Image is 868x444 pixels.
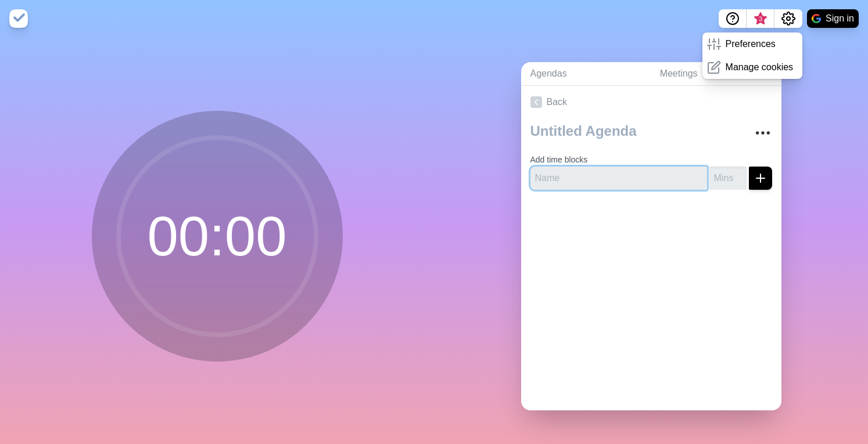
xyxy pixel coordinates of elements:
a: Back [521,86,781,118]
button: Help [719,9,747,28]
span: 3 [756,15,765,24]
button: More [751,121,774,145]
label: Add time blocks [530,155,588,164]
button: What’s new [747,9,774,28]
input: Name [530,167,707,190]
p: Preferences [726,37,776,51]
img: google logo [812,14,821,23]
button: Settings [774,9,802,28]
button: Sign in [807,9,859,28]
a: Agendas [521,62,651,86]
p: Manage cookies [726,60,794,74]
img: timeblocks logo [9,9,28,28]
input: Mins [709,167,747,190]
a: Meetings [651,62,781,86]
